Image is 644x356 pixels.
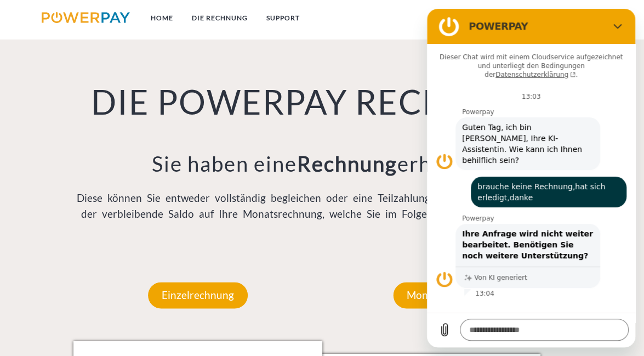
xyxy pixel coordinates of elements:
a: DIE RECHNUNG [183,8,257,28]
b: Rechnung [297,151,397,176]
a: agb [546,8,580,28]
p: Monatsrechnung [393,282,500,308]
h3: Sie haben eine erhalten? [73,151,571,177]
h1: DIE POWERPAY RECHNUNG [73,81,571,123]
img: logo-powerpay.svg [42,12,130,23]
a: SUPPORT [257,8,309,28]
iframe: Messaging-Fenster [427,9,635,347]
a: Home [141,8,183,28]
p: Einzelrechnung [148,282,248,308]
p: Diese können Sie entweder vollständig begleichen oder eine Teilzahlung leisten, in diesem Fall wi... [73,190,571,222]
